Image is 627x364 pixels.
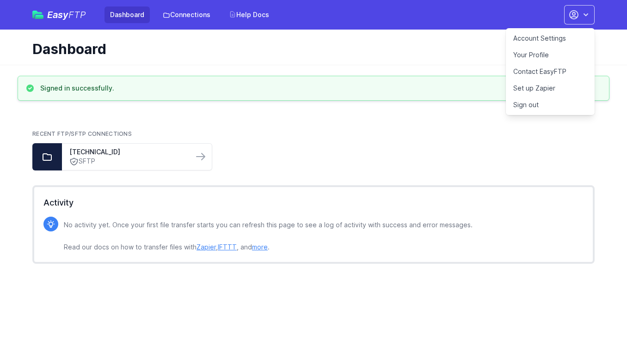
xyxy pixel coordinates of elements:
a: Zapier [197,243,216,251]
a: Help Docs [223,6,275,23]
iframe: Drift Widget Chat Controller [581,318,616,353]
span: FTP [68,9,86,20]
a: Sign out [506,97,595,113]
h1: Dashboard [32,41,587,57]
a: more [252,243,268,251]
span: Easy [47,10,86,19]
h2: Activity [43,196,584,209]
a: Your Profile [506,47,595,63]
a: IFTTT [218,243,237,251]
a: Account Settings [506,30,595,47]
img: easyftp_logo.png [32,11,43,19]
a: Contact EasyFTP [506,63,595,80]
h3: Signed in successfully. [40,84,114,93]
a: Dashboard [104,6,150,23]
a: SFTP [69,157,186,166]
a: Connections [157,6,216,23]
h2: Recent FTP/SFTP Connections [32,130,595,138]
a: EasyFTP [32,10,86,19]
a: Set up Zapier [506,80,595,97]
p: No activity yet. Once your first file transfer starts you can refresh this page to see a log of a... [64,219,473,253]
a: [TECHNICAL_ID] [69,147,186,157]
